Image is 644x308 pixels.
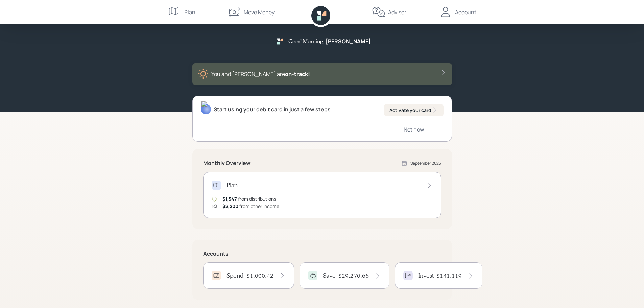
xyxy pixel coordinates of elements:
[288,38,324,44] h5: Good Morning ,
[222,203,279,210] div: from other income
[203,251,441,257] h5: Accounts
[285,70,310,78] span: on‑track!
[222,203,238,209] span: $2,200
[388,8,406,16] div: Advisor
[222,195,276,203] div: from distributions
[455,8,476,16] div: Account
[198,69,209,79] img: sunny-XHVQM73Q.digested.png
[323,272,336,279] h4: Save
[326,38,371,45] h5: [PERSON_NAME]
[418,272,434,279] h4: Invest
[201,101,211,114] img: michael-russo-headshot.png
[203,160,251,166] h5: Monthly Overview
[410,160,441,166] div: September 2025
[384,104,444,116] button: Activate your card
[211,70,310,78] div: You and [PERSON_NAME] are
[404,126,424,133] div: Not now
[389,107,438,114] div: Activate your card
[436,272,462,279] h4: $141,119
[214,105,331,113] div: Start using your debit card in just a few steps
[244,8,275,16] div: Move Money
[222,196,237,202] span: $1,547
[184,8,195,16] div: Plan
[338,272,369,279] h4: $29,270.66
[226,272,244,279] h4: Spend
[226,182,238,189] h4: Plan
[246,272,273,279] h4: $1,000.42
